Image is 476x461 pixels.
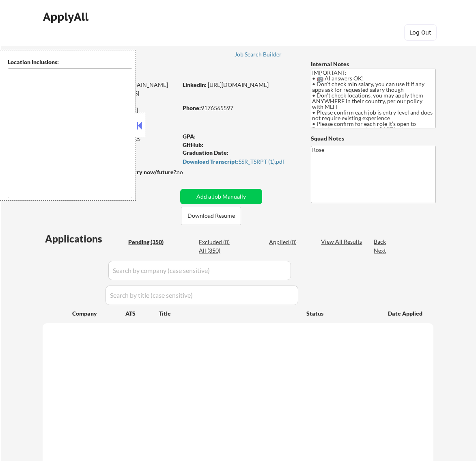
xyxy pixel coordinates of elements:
input: Search by title (case sensitive) [106,286,298,305]
strong: Download Transcript: [183,158,239,165]
div: View All Results [321,238,364,246]
div: no [177,168,200,176]
div: Applications [45,234,125,244]
div: Location Inclusions: [8,58,133,66]
button: Add a Job Manually [180,189,262,204]
div: Excluded (0) [199,238,239,246]
strong: Phone: [183,104,201,111]
button: Download Resume [181,207,241,225]
input: Search by company (case sensitive) [108,261,291,280]
div: All (350) [199,247,239,255]
a: Download Transcript:SSR_TSRPT (1).pdf [183,158,295,167]
strong: GPA: [183,133,196,140]
div: Company [72,309,125,318]
button: Log Out [404,24,437,41]
div: Pending (350) [128,238,169,246]
a: [URL][DOMAIN_NAME] [208,81,269,88]
div: Applied (0) [269,238,310,246]
div: Job Search Builder [235,52,282,57]
strong: Graduation Date: [183,149,228,156]
strong: GitHub: [183,141,203,148]
div: Back [374,238,387,246]
div: ApplyAll [43,10,91,24]
div: 9176565597 [183,104,297,112]
div: Date Applied [388,309,424,318]
div: SSR_TSRPT (1).pdf [183,159,295,164]
div: Squad Notes [311,134,436,143]
div: Internal Notes [311,60,436,68]
strong: LinkedIn: [183,81,207,88]
div: Title [159,309,299,318]
div: Status [306,306,376,320]
div: Next [374,247,387,255]
div: ATS [125,309,159,318]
